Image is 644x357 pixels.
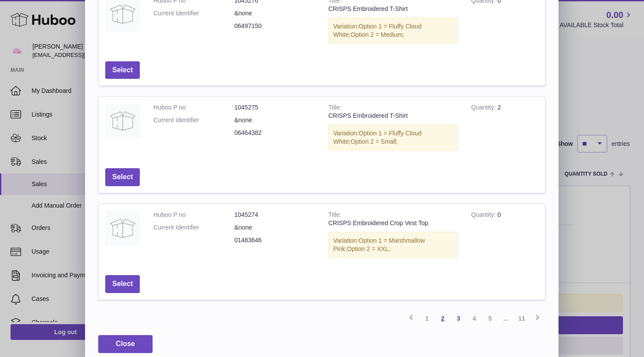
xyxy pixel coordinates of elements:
[153,211,235,219] dt: Huboo P no
[105,61,140,79] button: Select
[451,311,466,326] a: 3
[105,211,140,246] img: CRISPS Embroidered Crop Vest Top
[333,237,425,252] span: Option 1 = Marshmallow Pink;
[465,97,545,162] td: 2
[235,129,316,137] dd: 06464382
[235,236,316,244] dd: 01483646
[465,204,545,269] td: 0
[328,112,458,120] div: CRISPS Embroidered T-Shirt
[466,311,482,326] a: 4
[235,22,316,30] dd: 06497150
[333,130,421,145] span: Option 1 = Fluffy Cloud White;
[235,103,316,112] dd: 1045275
[153,116,235,124] dt: Current Identifier
[482,311,498,326] a: 5
[105,103,140,138] img: CRISPS Embroidered T-Shirt
[328,211,342,220] strong: Title
[498,311,514,326] span: ...
[235,223,316,232] dd: &none
[235,9,316,18] dd: &none
[471,211,498,220] strong: Quantity
[351,31,405,38] span: Option 2 = Medium;
[116,340,135,347] span: Close
[328,5,458,13] div: CRISPS Embroidered T-Shirt
[328,18,458,44] div: Variation:
[419,311,435,326] a: 1
[328,219,458,227] div: CRISPS Embroidered Crop Vest Top
[347,245,390,252] span: Option 2 = XXL;
[328,232,458,258] div: Variation:
[98,335,153,353] button: Close
[153,9,235,18] dt: Current Identifier
[435,311,451,326] a: 2
[514,311,530,326] a: 11
[351,138,398,145] span: Option 2 = Small;
[153,223,235,232] dt: Current Identifier
[235,211,316,219] dd: 1045274
[153,103,235,112] dt: Huboo P no
[235,116,316,124] dd: &none
[105,275,140,293] button: Select
[105,168,140,186] button: Select
[333,23,421,38] span: Option 1 = Fluffy Cloud White;
[328,124,458,151] div: Variation:
[471,104,498,113] strong: Quantity
[328,104,342,113] strong: Title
